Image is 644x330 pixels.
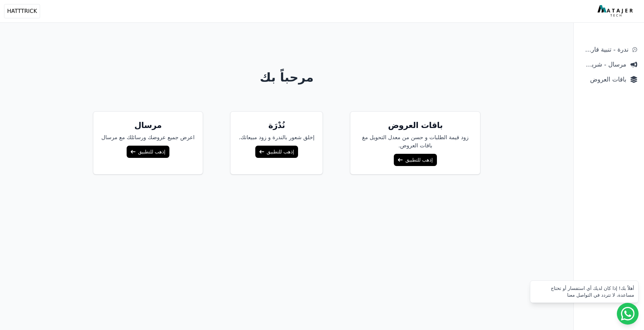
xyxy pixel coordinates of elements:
[26,71,548,84] h1: مرحباً بك
[581,60,626,69] span: مرسال - شريط دعاية
[7,7,37,15] span: HATTTRICK
[4,4,40,18] button: HATTTRICK
[358,133,472,150] p: زود قيمة الطلبات و حسن من معدل التحويل مغ باقات العروض.
[239,120,314,131] h5: نُدْرَة
[581,45,628,54] span: ندرة - تنبية قارب علي النفاذ
[239,133,314,142] p: إخلق شعور بالندرة و زود مبيعاتك.
[534,285,634,298] div: أهلاً بك! إذا كان لديك أي استفسار أو تحتاج مساعدة، لا تتردد في التواصل معنا
[394,154,437,166] a: إذهب للتطبيق
[102,133,195,142] p: اعرض جميع عروضك ورسائلك مع مرسال
[358,120,472,131] h5: باقات العروض
[127,146,169,158] a: إذهب للتطبيق
[102,120,195,131] h5: مرسال
[581,75,626,84] span: باقات العروض
[597,5,634,17] img: MatajerTech Logo
[255,146,298,158] a: إذهب للتطبيق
